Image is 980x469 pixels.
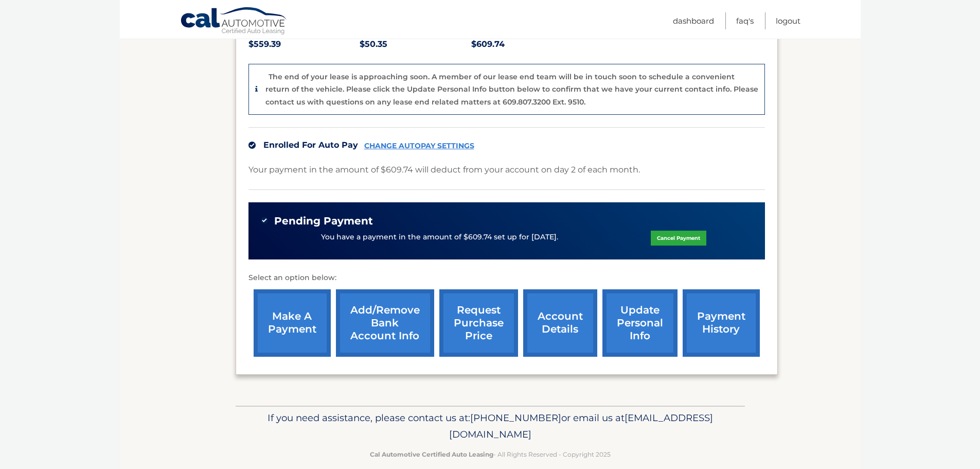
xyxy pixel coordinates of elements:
[736,12,754,29] a: FAQ's
[471,37,583,51] p: $609.74
[370,450,493,458] strong: Cal Automotive Certified Auto Leasing
[683,289,760,357] a: payment history
[248,163,640,177] p: Your payment in the amount of $609.74 will deduct from your account on day 2 of each month.
[261,217,268,224] img: check-green.svg
[263,140,358,150] span: Enrolled For Auto Pay
[360,37,471,51] p: $50.35
[274,215,373,228] span: Pending Payment
[470,412,561,424] span: [PHONE_NUMBER]
[651,231,706,246] a: Cancel Payment
[321,232,558,243] p: You have a payment in the amount of $609.74 set up for [DATE].
[336,289,434,357] a: Add/Remove bank account info
[242,449,738,460] p: - All Rights Reserved - Copyright 2025
[364,142,474,150] a: CHANGE AUTOPAY SETTINGS
[242,410,738,443] p: If you need assistance, please contact us at: or email us at
[180,7,288,37] a: Cal Automotive
[265,72,758,107] p: The end of your lease is approaching soon. A member of our lease end team will be in touch soon t...
[776,12,800,29] a: Logout
[523,289,597,357] a: account details
[248,37,360,51] p: $559.39
[248,272,765,284] p: Select an option below:
[673,12,714,29] a: Dashboard
[602,289,678,357] a: update personal info
[254,289,331,357] a: make a payment
[439,289,518,357] a: request purchase price
[248,142,256,149] img: check.svg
